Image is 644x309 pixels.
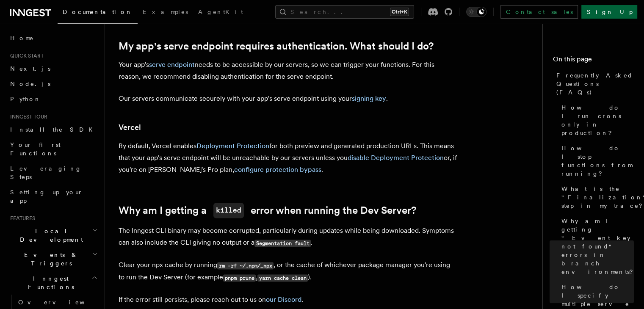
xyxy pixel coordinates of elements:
[7,52,44,59] span: Quick start
[558,141,634,181] a: How do I stop functions from running?
[348,154,444,162] a: disable Deployment Protection
[553,54,634,68] h4: On this page
[561,217,639,276] span: Why am I getting “Event key not found" errors in branch environments?
[119,140,457,176] p: By default, Vercel enables for both preview and generated production URLs. This means that your a...
[7,61,100,76] a: Next.js
[7,215,35,222] span: Features
[10,165,82,180] span: Leveraging Steps
[10,80,50,87] span: Node.js
[254,240,311,247] code: Segmentation fault
[10,189,83,204] span: Setting up your app
[234,166,321,174] a: configure protection bypass
[119,225,457,249] p: The Inngest CLI binary may become corrupted, particularly during updates while being downloaded. ...
[581,5,637,19] a: Sign Up
[7,91,100,107] a: Python
[7,271,100,295] button: Inngest Functions
[558,181,634,213] a: What is the "Finalization" step in my trace?
[10,126,98,133] span: Install the SDK
[217,262,274,269] code: rm -rf ~/.npm/_npx
[7,274,91,291] span: Inngest Functions
[390,8,409,16] kbd: Ctrl+K
[7,122,100,137] a: Install the SDK
[10,96,41,102] span: Python
[196,142,269,150] a: Deployment Protection
[213,203,244,218] code: killed
[7,185,100,208] a: Setting up your app
[558,213,634,279] a: Why am I getting “Event key not found" errors in branch environments?
[553,68,634,100] a: Frequently Asked Questions (FAQs)
[275,5,414,19] button: Search...Ctrl+K
[119,203,416,218] a: Why am I getting akillederror when running the Dev Server?
[7,76,100,91] a: Node.js
[556,71,634,97] span: Frequently Asked Questions (FAQs)
[7,251,92,268] span: Events & Triggers
[58,3,138,24] a: Documentation
[138,3,193,23] a: Examples
[10,34,34,42] span: Home
[149,61,195,69] a: serve endpoint
[198,8,243,15] span: AgentKit
[561,144,634,178] span: How do I stop functions from running?
[7,247,100,271] button: Events & Triggers
[558,100,634,141] a: How do I run crons only in production?
[7,223,100,247] button: Local Development
[7,161,100,185] a: Leveraging Steps
[10,141,61,157] span: Your first Functions
[352,94,386,102] a: signing key
[119,93,457,105] p: Our servers communicate securely with your app's serve endpoint using your .
[193,3,248,23] a: AgentKit
[119,59,457,83] p: Your app's needs to be accessible by our servers, so we can trigger your functions. For this reas...
[18,299,105,306] span: Overview
[500,5,578,19] a: Contact sales
[119,294,457,306] p: If the error still persists, please reach out to us on .
[63,8,133,15] span: Documentation
[143,8,188,15] span: Examples
[466,7,486,17] button: Toggle dark mode
[119,259,457,284] p: Clear your npx cache by running , or the cache of whichever package manager you're using to run t...
[7,227,92,244] span: Local Development
[561,103,634,137] span: How do I run crons only in production?
[223,274,256,281] code: pnpm prune
[119,121,141,133] a: Vercel
[10,65,50,72] span: Next.js
[7,113,47,120] span: Inngest tour
[257,274,308,281] code: yarn cache clean
[266,295,301,303] a: our Discord
[119,40,434,52] a: My app's serve endpoint requires authentication. What should I do?
[7,137,100,161] a: Your first Functions
[7,30,100,46] a: Home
